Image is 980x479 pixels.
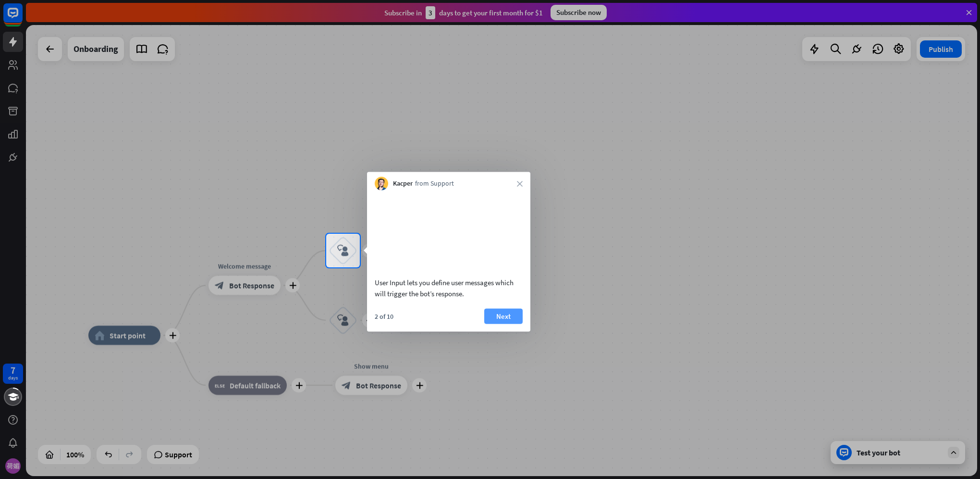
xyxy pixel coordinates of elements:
div: User Input lets you define user messages which will trigger the bot’s response. [375,277,523,299]
span: Kacper [393,179,413,189]
span: from Support [415,179,454,189]
button: Next [484,308,523,324]
i: close [517,181,523,187]
i: block_user_input [337,245,349,256]
div: 2 of 10 [375,312,393,320]
button: Open LiveChat chat widget [8,4,37,33]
